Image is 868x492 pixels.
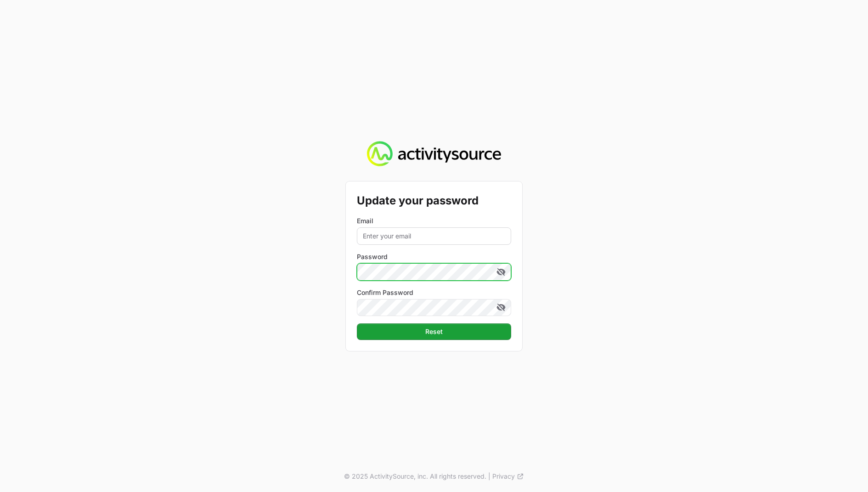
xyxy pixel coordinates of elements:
span: | [488,472,490,481]
label: Password [357,252,511,261]
button: Reset [357,323,511,340]
input: Enter your email [357,227,511,245]
p: © 2025 ActivitySource, inc. All rights reserved. [344,472,486,481]
a: Privacy [492,472,524,481]
span: Reset [362,326,506,337]
img: Activity Source [367,141,501,167]
label: Confirm Password [357,288,511,297]
label: Email [357,216,511,226]
h2: Update your password [357,192,511,209]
